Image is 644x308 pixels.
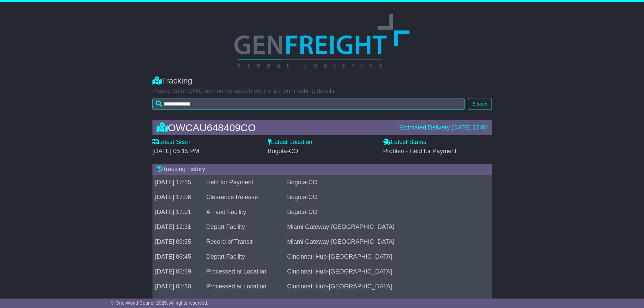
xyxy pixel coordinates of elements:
td: [DATE] 09:55 [152,235,204,250]
p: Please enter OWC number to search your shipment tracking details. [152,88,492,95]
td: Depart Facility [204,220,284,235]
td: Cincinnati Hub-[GEOGRAPHIC_DATA] [284,250,492,264]
td: [DATE] 06:45 [152,250,204,264]
div: Estimated Delivery [DATE] 17:00 [399,124,488,132]
td: [DATE] 17:06 [152,190,204,205]
td: Depart Facility [204,250,284,264]
td: [DATE] 17:01 [152,205,204,220]
td: Held for Payment [204,175,284,190]
span: Bogota-CO [268,148,298,155]
td: Miami Gateway-[GEOGRAPHIC_DATA] [284,235,492,250]
td: [DATE] 12:31 [152,220,204,235]
td: [DATE] 17:15 [152,175,204,190]
span: - Held for Payment [406,148,456,155]
img: GetCustomerLogo [233,12,411,69]
div: Tracking [152,76,492,86]
span: © One World Courier 2025. All rights reserved. [111,300,209,306]
label: Latest Scan [152,139,190,146]
td: Cincinnati Hub-[GEOGRAPHIC_DATA] [284,279,492,294]
span: Problem [383,148,456,155]
td: Bogota-CO [284,175,492,190]
td: Clearance Release [204,190,284,205]
td: Record of Transit [204,235,284,250]
button: Search [468,98,492,110]
td: [DATE] 05:59 [152,264,204,279]
div: OWCAU648409CO [153,122,396,133]
td: [DATE] 05:30 [152,279,204,294]
div: Tracking history [152,164,492,175]
td: Arrived Facility [204,205,284,220]
td: Bogota-CO [284,190,492,205]
span: [DATE] 05:15 PM [152,148,199,155]
td: Processed at Location [204,279,284,294]
td: Miami Gateway-[GEOGRAPHIC_DATA] [284,220,492,235]
td: Processed at Location [204,264,284,279]
label: Latest Status [383,139,426,146]
td: Cincinnati Hub-[GEOGRAPHIC_DATA] [284,264,492,279]
label: Latest Location [268,139,312,146]
td: Bogota-CO [284,205,492,220]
